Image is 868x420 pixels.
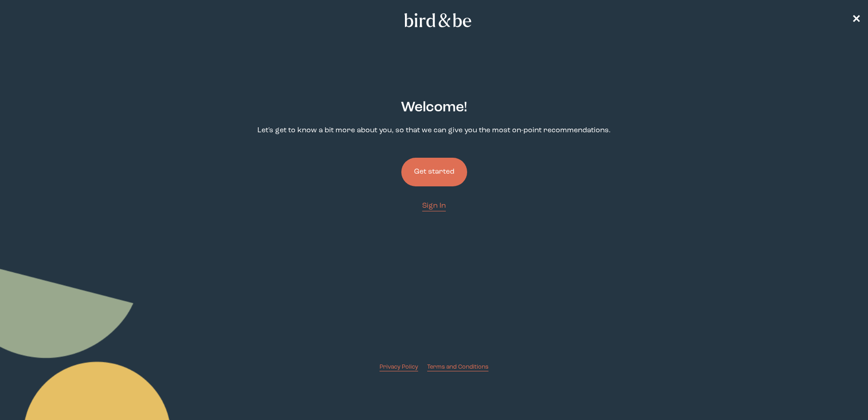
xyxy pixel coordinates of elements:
[401,158,467,186] button: Get started
[401,143,467,201] a: Get started
[422,201,446,211] a: Sign In
[852,15,861,25] span: ✕
[823,377,859,411] iframe: Gorgias live chat messenger
[427,363,488,371] a: Terms and Conditions
[380,364,418,370] span: Privacy Policy
[380,363,418,371] a: Privacy Policy
[852,12,861,28] a: ✕
[422,202,446,210] span: Sign In
[257,125,611,136] p: Let's get to know a bit more about you, so that we can give you the most on-point recommendations.
[427,364,488,370] span: Terms and Conditions
[401,97,467,118] h2: Welcome !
